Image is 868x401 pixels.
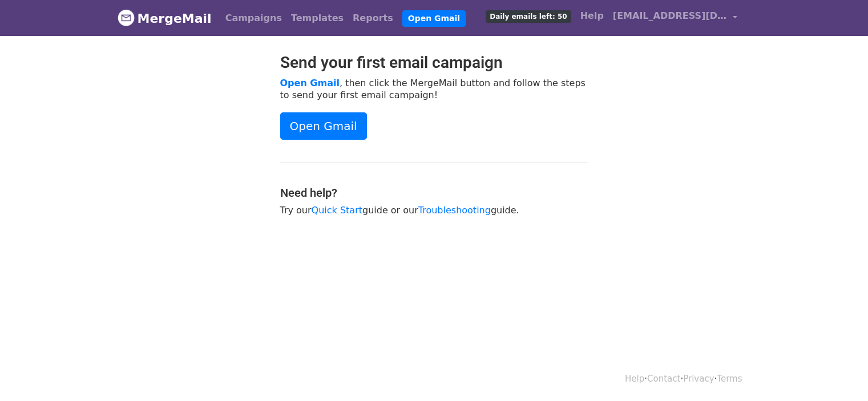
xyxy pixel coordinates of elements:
[481,5,575,27] a: Daily emails left: 50
[683,374,714,384] a: Privacy
[280,186,588,200] h4: Need help?
[625,374,644,384] a: Help
[280,77,588,101] p: , then click the MergeMail button and follow the steps to send your first email campaign!
[280,112,367,140] a: Open Gmail
[280,53,588,72] h2: Send your first email campaign
[118,9,135,26] img: MergeMail logo
[312,205,362,216] a: Quick Start
[118,6,212,30] a: MergeMail
[418,205,491,216] a: Troubleshooting
[402,10,466,27] a: Open Gmail
[576,5,608,27] a: Help
[280,204,588,216] p: Try our guide or our guide.
[221,7,286,30] a: Campaigns
[286,7,348,30] a: Templates
[348,7,398,30] a: Reports
[717,374,742,384] a: Terms
[647,374,680,384] a: Contact
[486,10,571,23] span: Daily emails left: 50
[608,5,742,31] a: [EMAIL_ADDRESS][DOMAIN_NAME]
[280,78,340,88] a: Open Gmail
[811,346,868,401] iframe: Chat Widget
[613,9,727,23] span: [EMAIL_ADDRESS][DOMAIN_NAME]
